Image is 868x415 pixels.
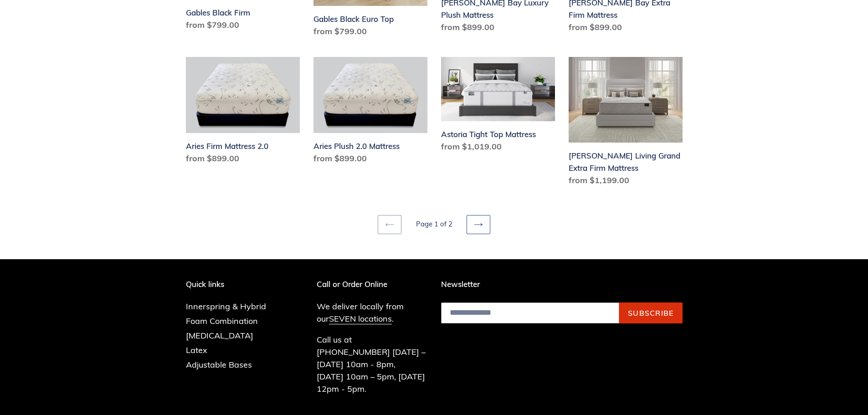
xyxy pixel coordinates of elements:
[186,316,258,326] a: Foam Combination
[628,308,674,318] span: Subscribe
[317,333,427,395] p: Call us at [PHONE_NUMBER] [DATE] – [DATE] 10am - 8pm, [DATE] 10am – 5pm, [DATE] 12pm - 5pm.
[569,57,683,190] a: Scott Living Grand Extra Firm Mattress
[186,280,280,289] p: Quick links
[317,300,427,325] p: We deliver locally from our .
[317,280,427,289] p: Call or Order Online
[619,302,683,323] button: Subscribe
[441,280,683,289] p: Newsletter
[441,57,555,156] a: Astoria Tight Top Mattress
[313,57,427,168] a: Aries Plush 2.0 Mattress
[186,345,207,355] a: Latex
[329,313,392,324] a: SEVEN locations
[186,330,253,341] a: [MEDICAL_DATA]
[186,359,252,370] a: Adjustable Bases
[186,301,266,312] a: Innerspring & Hybrid
[186,57,300,168] a: Aries Firm Mattress 2.0
[403,219,465,230] li: Page 1 of 2
[441,302,619,323] input: Email address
